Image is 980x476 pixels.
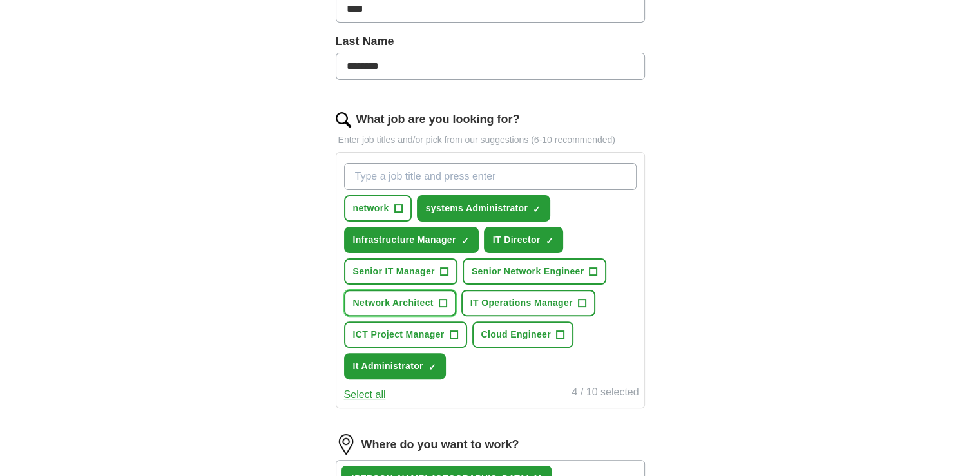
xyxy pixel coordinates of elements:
[336,434,356,455] img: location.png
[472,321,573,348] button: Cloud Engineer
[344,163,637,190] input: Type a job title and press enter
[344,195,412,222] button: network
[472,265,584,278] span: Senior Network Engineer
[336,133,645,147] p: Enter job titles and/or pick from our suggestions (6-10 recommended)
[493,233,541,247] span: IT Director
[353,328,445,341] span: ICT Project Manager
[344,353,446,379] button: It Administrator✓
[461,236,469,246] span: ✓
[546,236,553,246] span: ✓
[361,436,519,453] label: Where do you want to work?
[344,290,456,316] button: Network Architect
[353,296,434,310] span: Network Architect
[336,33,645,50] label: Last Name
[461,290,595,316] button: IT Operations Manager
[344,321,467,348] button: ICT Project Manager
[572,385,639,403] div: 4 / 10 selected
[353,233,456,247] span: Infrastructure Manager
[344,258,457,285] button: Senior IT Manager
[353,359,423,373] span: It Administrator
[417,195,551,222] button: systems Administrator✓
[426,202,528,215] span: systems Administrator
[353,265,435,278] span: Senior IT Manager
[336,112,351,128] img: search.png
[428,362,436,372] span: ✓
[463,258,607,285] button: Senior Network Engineer
[533,204,541,214] span: ✓
[344,227,479,253] button: Infrastructure Manager✓
[481,328,551,341] span: Cloud Engineer
[484,227,563,253] button: IT Director✓
[353,202,389,215] span: network
[344,387,386,403] button: Select all
[356,111,520,128] label: What job are you looking for?
[470,296,573,310] span: IT Operations Manager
